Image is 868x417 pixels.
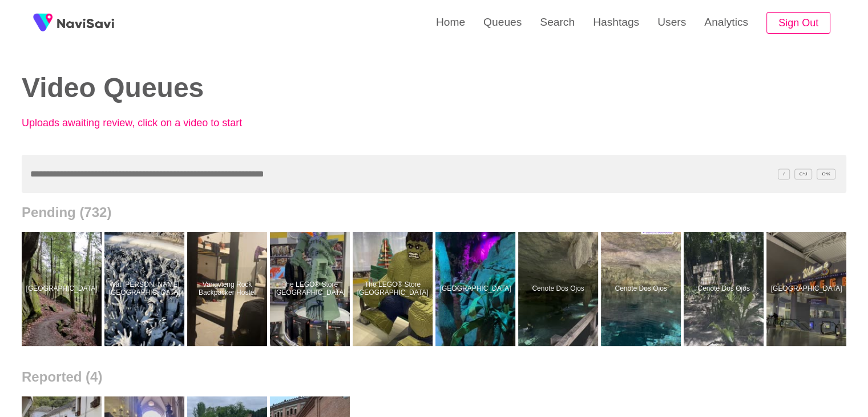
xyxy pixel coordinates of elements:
a: Cenote Dos OjosCenote Dos Ojos [601,232,684,346]
a: [GEOGRAPHIC_DATA]Las Vegas Airport [766,232,849,346]
a: [GEOGRAPHIC_DATA]Hocking Hills State Park [22,232,104,346]
a: Cenote Dos OjosCenote Dos Ojos [518,232,601,346]
a: [GEOGRAPHIC_DATA]Catawba Science Center [435,232,518,346]
a: Cenote Dos OjosCenote Dos Ojos [684,232,766,346]
a: Wat [PERSON_NAME][GEOGRAPHIC_DATA]Wat Rong Khun - White Temple [104,232,187,346]
span: C^J [794,169,813,179]
h2: Video Queues [22,73,417,103]
img: fireSpot [29,9,57,37]
a: The LEGO® Store [GEOGRAPHIC_DATA]The LEGO® Store Fifth Avenue [270,232,353,346]
span: / [778,169,789,179]
button: Sign Out [766,12,830,34]
h2: Reported (4) [22,369,846,385]
p: Uploads awaiting review, click on a video to start [22,117,273,129]
img: fireSpot [57,17,114,29]
a: The LEGO® Store [GEOGRAPHIC_DATA]The LEGO® Store Fifth Avenue [353,232,435,346]
a: Vangvieng Rock Backpacker HostelVangvieng Rock Backpacker Hostel [187,232,270,346]
span: C^K [817,169,835,179]
h2: Pending (732) [22,205,846,220]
